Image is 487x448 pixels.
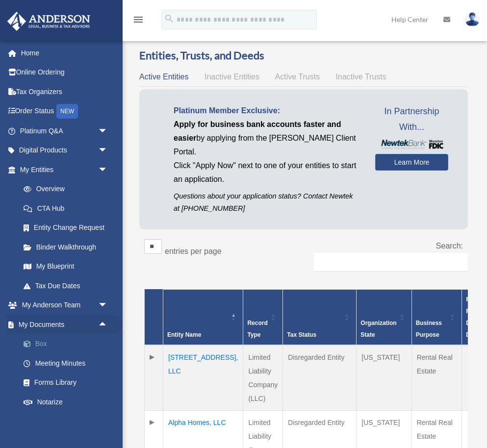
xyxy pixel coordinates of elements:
p: Questions about your application status? Contact Newtek at [PHONE_NUMBER] [174,190,360,215]
td: Rental Real Estate [411,345,462,411]
a: Order StatusNEW [7,101,123,122]
span: Active Trusts [275,73,320,81]
i: menu [132,14,144,25]
h3: Entities, Trusts, and Deeds [139,48,468,63]
span: arrow_drop_down [98,121,118,141]
span: Apply for business bank accounts faster and easier [174,120,341,142]
span: Inactive Entities [205,73,259,81]
a: My Entitiesarrow_drop_down [7,160,118,179]
p: Platinum Member Exclusive: [174,104,360,118]
img: NewtekBankLogoSM.png [380,140,443,149]
span: Inactive Trusts [336,73,386,81]
a: Online Learningarrow_drop_down [7,412,123,431]
a: Tax Organizers [7,82,123,101]
td: Limited Liability Company (LLC) [243,345,283,411]
span: Record Type [247,320,267,338]
a: Binder Walkthrough [14,237,118,257]
a: Platinum Q&Aarrow_drop_down [7,121,123,141]
span: arrow_drop_down [98,160,118,180]
img: Anderson Advisors Platinum Portal [4,12,93,31]
a: Learn More [375,154,448,171]
a: Notarize [14,392,123,412]
a: menu [132,17,144,25]
a: Forms Library [14,373,123,393]
span: Tax Status [287,331,316,338]
a: CTA Hub [14,199,118,218]
th: Tax Status: Activate to sort [283,289,357,345]
a: My Blueprint [14,257,118,276]
span: arrow_drop_down [98,412,118,432]
p: by applying from the [PERSON_NAME] Client Portal. [174,118,360,159]
span: arrow_drop_down [98,141,118,161]
a: Overview [14,179,113,199]
a: Online Ordering [7,63,123,82]
span: arrow_drop_up [98,315,118,335]
span: Active Entities [139,73,188,81]
td: [STREET_ADDRESS], LLC [163,345,243,411]
a: My Documentsarrow_drop_up [7,315,123,334]
label: entries per page [165,247,222,255]
span: Organization State [360,320,396,338]
span: Entity Name [167,331,201,338]
label: Search: [436,242,463,250]
span: Federal Return Due Date [466,296,487,338]
img: User Pic [465,12,480,26]
a: Meeting Minutes [14,353,123,373]
span: In Partnership With... [375,104,448,135]
i: search [164,13,175,24]
a: Box [14,334,123,354]
th: Organization State: Activate to sort [357,289,411,345]
a: My Anderson Teamarrow_drop_down [7,296,123,315]
span: arrow_drop_down [98,296,118,316]
a: Tax Due Dates [14,276,118,296]
a: Digital Productsarrow_drop_down [7,141,123,160]
p: Click "Apply Now" next to one of your entities to start an application. [174,159,360,186]
a: Home [7,43,123,63]
div: NEW [56,104,78,119]
th: Entity Name: Activate to invert sorting [163,289,243,345]
td: [US_STATE] [357,345,411,411]
th: Record Type: Activate to sort [243,289,283,345]
span: Business Purpose [416,320,442,338]
a: Entity Change Request [14,218,118,238]
th: Business Purpose: Activate to sort [411,289,462,345]
td: Disregarded Entity [283,345,357,411]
